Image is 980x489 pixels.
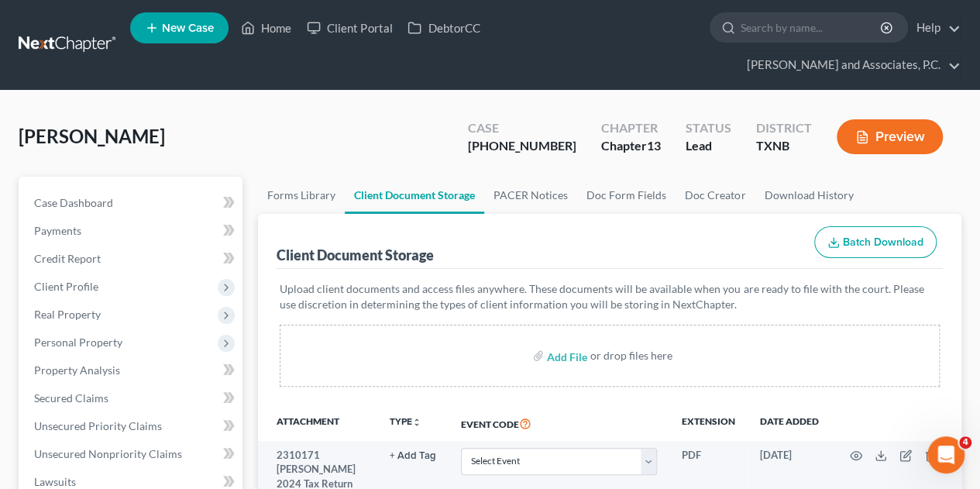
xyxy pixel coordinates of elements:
[34,224,81,237] span: Payments
[590,348,672,363] div: or drop files here
[837,119,943,154] button: Preview
[258,177,345,214] a: Forms Library
[755,177,862,214] a: Download History
[577,177,676,214] a: Doc Form Fields
[400,14,487,42] a: DebtorCC
[390,417,421,427] button: TYPEunfold_more
[686,137,731,155] div: Lead
[412,418,421,427] i: unfold_more
[34,447,182,460] span: Unsecured Nonpriority Claims
[19,125,165,147] span: [PERSON_NAME]
[258,405,377,441] th: Attachment
[676,177,755,214] a: Doc Creator
[299,14,400,42] a: Client Portal
[233,14,299,42] a: Home
[814,226,937,259] button: Batch Download
[390,451,436,461] button: + Add Tag
[756,119,812,137] div: District
[741,13,882,42] input: Search by name...
[162,22,214,34] span: New Case
[390,448,436,463] a: + Add Tag
[601,137,661,155] div: Chapter
[277,246,434,264] div: Client Document Storage
[22,356,242,384] a: Property Analysis
[34,308,101,321] span: Real Property
[22,384,242,412] a: Secured Claims
[468,137,576,155] div: [PHONE_NUMBER]
[669,405,748,441] th: Extension
[22,412,242,440] a: Unsecured Priority Claims
[484,177,577,214] a: PACER Notices
[927,436,965,474] iframe: Intercom live chat
[34,419,162,432] span: Unsecured Priority Claims
[34,391,108,405] span: Secured Claims
[34,196,113,209] span: Case Dashboard
[959,436,971,449] span: 4
[34,336,122,349] span: Personal Property
[34,475,76,488] span: Lawsuits
[22,189,242,217] a: Case Dashboard
[449,405,669,441] th: Event Code
[843,236,923,249] span: Batch Download
[345,177,484,214] a: Client Document Storage
[34,252,101,265] span: Credit Report
[34,280,98,293] span: Client Profile
[686,119,731,137] div: Status
[22,217,242,245] a: Payments
[756,137,812,155] div: TXNB
[34,363,120,377] span: Property Analysis
[22,440,242,468] a: Unsecured Nonpriority Claims
[647,138,661,153] span: 13
[601,119,661,137] div: Chapter
[22,245,242,273] a: Credit Report
[468,119,576,137] div: Case
[739,51,961,79] a: [PERSON_NAME] and Associates, P.C.
[748,405,831,441] th: Date added
[909,14,961,42] a: Help
[280,281,940,312] p: Upload client documents and access files anywhere. These documents will be available when you are...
